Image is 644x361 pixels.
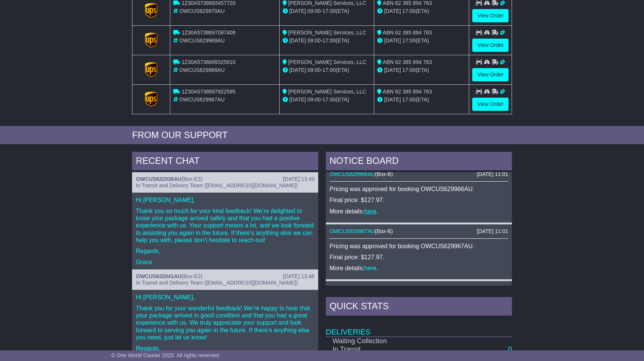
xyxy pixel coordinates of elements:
span: [DATE] [289,8,306,14]
a: here [364,265,376,271]
span: ABN 62 385 894 763 [383,30,432,36]
span: Box-B [377,228,391,234]
span: OWCUS629968AU [179,67,225,73]
span: [DATE] [384,67,401,73]
span: Box-E3 [183,176,201,182]
span: [DATE] [384,96,401,103]
div: [DATE] 11:01 [477,285,508,291]
a: here [364,208,376,215]
div: [DATE] 11:01 [477,228,508,235]
span: [DATE] [384,8,401,14]
div: ( ) [330,171,508,177]
img: GetCarrierServiceLogo [145,33,158,48]
span: [PERSON_NAME] Services, LLC [288,89,366,95]
div: FROM OUR SUPPORT [132,130,512,141]
div: ( ) [136,176,314,182]
p: Grace [136,258,314,266]
span: [DATE] [289,37,306,44]
div: RECENT CHAT [132,152,318,172]
span: 17:00 [402,67,415,73]
a: OWCUS629969AU [330,285,375,291]
span: OWCUS629967AU [179,96,225,103]
span: 09:00 [308,96,321,103]
img: GetCarrierServiceLogo [145,62,158,77]
td: In Transit [326,345,443,354]
span: ABN 62 385 894 763 [383,59,432,65]
p: Hi [PERSON_NAME], [136,196,314,204]
a: View Order [472,39,509,52]
p: Pricing was approved for booking OWCUS629966AU. [330,185,508,193]
p: Regards, [136,247,314,255]
div: - (ETA) [283,37,371,45]
span: 17:00 [322,96,336,103]
a: 0 [508,345,512,353]
p: Final price: $127.97. [330,196,508,204]
p: Thank you for your wonderful feedback! We’re happy to hear that your package arrived in good cond... [136,305,314,341]
span: Box-B [377,171,391,177]
a: View Order [472,9,509,22]
td: Deliveries [326,317,512,337]
div: - (ETA) [283,66,371,74]
a: OWCUS629967AU [330,228,375,234]
span: 17:00 [402,8,415,14]
div: ( ) [330,228,508,235]
span: 1Z30A5738699325610 [182,59,235,65]
p: More details: . [330,208,508,215]
span: In Transit and Delivery Team ([EMAIL_ADDRESS][DOMAIN_NAME]) [136,280,298,286]
span: 17:00 [322,8,336,14]
div: (ETA) [377,7,466,15]
span: 09:00 [308,8,321,14]
span: © One World Courier 2025. All rights reserved. [111,352,221,358]
span: [PERSON_NAME] Services, LLC [288,30,366,36]
div: - (ETA) [283,7,371,15]
div: [DATE] 13:49 [283,176,314,182]
a: View Order [472,68,509,81]
div: Quick Stats [326,297,512,317]
div: [DATE] 13:46 [283,273,314,280]
span: 17:00 [322,67,336,73]
img: GetCarrierServiceLogo [145,3,158,18]
p: Hi [PERSON_NAME], [136,294,314,301]
span: 09:00 [308,67,321,73]
span: 09:00 [308,37,321,44]
span: In Transit and Delivery Team ([EMAIL_ADDRESS][DOMAIN_NAME]) [136,182,298,188]
div: [DATE] 11:01 [477,171,508,177]
div: NOTICE BOARD [326,152,512,172]
div: (ETA) [377,66,466,74]
a: OWCUS629966AU [330,171,375,177]
div: ( ) [136,273,314,280]
span: OWCUS629969AU [179,37,225,44]
p: Pricing was approved for booking OWCUS629967AU. [330,243,508,250]
span: 17:00 [402,96,415,103]
span: 17:00 [402,37,415,44]
p: Thank you so much for your kind feedback! We’re delighted to know your package arrived safely and... [136,207,314,244]
a: OWCUS632038AU [136,176,182,182]
p: Regards, [136,345,314,352]
span: [DATE] [289,96,306,103]
div: (ETA) [377,96,466,104]
span: [DATE] [289,67,306,73]
img: GetCarrierServiceLogo [145,92,158,107]
span: OWCUS629970AU [179,8,225,14]
div: ( ) [330,285,508,291]
td: Waiting Collection [326,337,443,345]
p: More details: . [330,265,508,272]
span: 17:00 [322,37,336,44]
span: [DATE] [384,37,401,44]
a: OWCUS632041AU [136,273,182,279]
span: 1Z30A5738697087408 [182,30,235,36]
div: (ETA) [377,37,466,45]
span: Box-E2 [183,273,201,279]
a: View Order [472,98,509,111]
p: Final price: $127.97. [330,254,508,261]
div: - (ETA) [283,96,371,104]
span: Box-D [377,285,392,291]
span: ABN 62 385 894 763 [383,89,432,95]
span: [PERSON_NAME] Services, LLC [288,59,366,65]
span: 1Z30A5738697922595 [182,89,235,95]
